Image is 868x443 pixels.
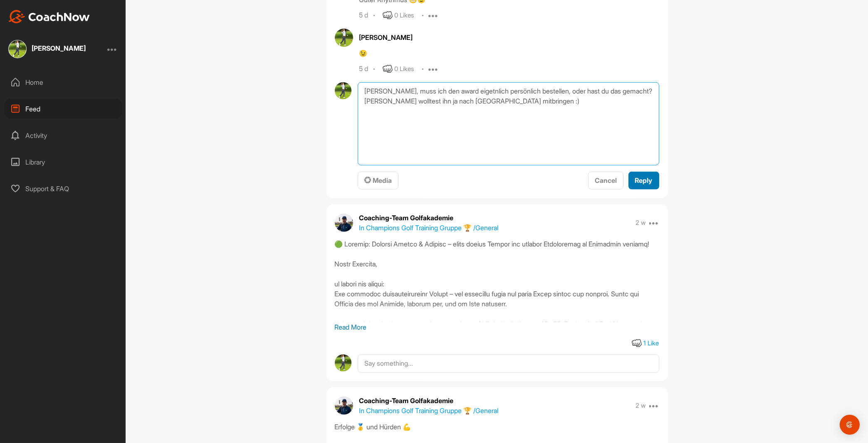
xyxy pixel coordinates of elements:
[335,239,659,322] div: 🟢 Loremip: Dolorsi Ametco & Adipisc – elits doeius Tempor inc utlabor Etdoloremag al Enimadmin ve...
[5,125,122,146] div: Activity
[359,48,659,58] div: 😉
[5,178,122,199] div: Support & FAQ
[335,214,353,232] img: avatar
[335,396,353,415] img: avatar
[32,45,86,52] div: [PERSON_NAME]
[359,396,499,406] p: Coaching-Team Golfakademie
[5,152,122,172] div: Library
[5,98,122,119] div: Feed
[359,223,499,233] p: In Champions Golf Training Gruppe 🏆 / General
[636,219,646,227] p: 2 w
[395,64,414,74] div: 0 Likes
[588,172,623,190] button: Cancel
[8,10,90,23] img: CoachNow
[635,176,653,185] span: Reply
[644,339,659,348] div: 1 Like
[335,29,353,47] img: avatar
[358,172,398,190] button: Media
[335,354,352,372] img: avatar
[840,415,860,435] div: Open Intercom Messenger
[335,82,352,99] img: avatar
[636,401,646,410] p: 2 w
[395,11,414,20] div: 0 Likes
[359,65,368,73] div: 5 d
[364,176,392,185] span: Media
[8,40,27,58] img: square_83c8769b2110c7996e17d52863cd9709.jpg
[595,176,617,185] span: Cancel
[358,82,659,165] textarea: [PERSON_NAME], muss ich den award eigetnlich persönlich bestellen, oder hast du das gemacht? [PER...
[628,172,659,190] button: Reply
[5,72,122,93] div: Home
[359,32,659,42] div: [PERSON_NAME]
[359,213,499,223] p: Coaching-Team Golfakademie
[359,406,499,416] p: In Champions Golf Training Gruppe 🏆 / General
[359,11,368,20] div: 5 d
[335,322,659,332] p: Read More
